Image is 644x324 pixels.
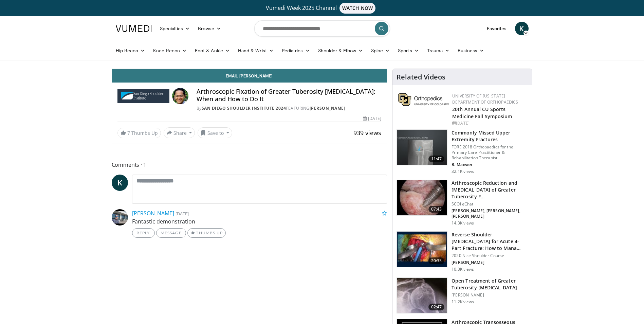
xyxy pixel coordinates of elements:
p: [PERSON_NAME], [PERSON_NAME], [PERSON_NAME] [452,208,528,219]
button: Save to [198,127,232,138]
img: 355603a8-37da-49b6-856f-e00d7e9307d3.png.150x105_q85_autocrop_double_scale_upscale_version-0.2.png [398,93,449,106]
a: University of [US_STATE] Department of Orthopaedics [452,93,518,105]
a: Sports [394,44,423,57]
a: Browse [194,22,225,35]
span: WATCH NOW [339,3,375,14]
p: B. Maxson [452,162,528,167]
h3: Open Treatment of Greater Tuberosity [MEDICAL_DATA] [452,277,528,291]
img: Avatar [112,209,128,226]
a: 07:43 Arthroscopic Reduction and [MEDICAL_DATA] of Greater Tuberosity F… SCOI eChat [PERSON_NAME]... [397,180,528,226]
a: Shoulder & Elbow [314,44,367,57]
img: 274878_0001_1.png.150x105_q85_crop-smart_upscale.jpg [397,180,447,215]
a: K [515,22,529,35]
span: 07:43 [428,206,445,213]
p: FORE 2018 Orthopaedics for the Primary Care Practitioner & Rehabilitation Therapist [452,144,528,161]
a: San Diego Shoulder Institute 2024 [202,105,286,111]
p: SCOI eChat [452,201,528,207]
img: San Diego Shoulder Institute 2024 [117,88,169,104]
a: Pediatrics [278,44,314,57]
a: 7 Thumbs Up [117,128,161,138]
h4: Related Videos [397,73,445,81]
img: Avatar [172,88,188,104]
img: 137862_0000_1.png.150x105_q85_crop-smart_upscale.jpg [397,278,447,313]
a: Foot & Ankle [191,44,234,57]
p: Fantastic demonstration [132,217,387,226]
h3: Commonly Missed Upper Extremity Fractures [452,129,528,143]
a: Hip Recon [112,44,149,57]
a: Thumbs Up [187,228,226,238]
h3: Reverse Shoulder [MEDICAL_DATA] for Acute 4-Part Fracture: How to Mana… [452,231,528,252]
a: 20th Annual CU Sports Medicine Fall Symposium [452,106,512,120]
p: 32.1K views [452,169,474,174]
a: 11:47 Commonly Missed Upper Extremity Fractures FORE 2018 Orthopaedics for the Primary Care Pract... [397,129,528,174]
a: 20:35 Reverse Shoulder [MEDICAL_DATA] for Acute 4-Part Fracture: How to Mana… 2020 Nice Shoulder ... [397,231,528,272]
div: [DATE] [363,115,381,122]
span: 939 views [353,129,381,137]
a: Favorites [483,22,511,35]
div: [DATE] [452,120,527,126]
a: Email [PERSON_NAME] [112,69,387,83]
a: Vumedi Week 2025 ChannelWATCH NOW [117,3,528,14]
img: f986402b-3e48-401f-842a-2c1fdc6edc35.150x105_q85_crop-smart_upscale.jpg [397,232,447,267]
a: Trauma [423,44,454,57]
a: Hand & Wrist [234,44,278,57]
div: By FEATURING [197,105,381,111]
p: 10.3K views [452,267,474,272]
img: b2c65235-e098-4cd2-ab0f-914df5e3e270.150x105_q85_crop-smart_upscale.jpg [397,130,447,165]
button: Share [164,127,195,138]
p: [PERSON_NAME] [452,292,528,298]
p: 2020 Nice Shoulder Course [452,253,528,258]
p: [PERSON_NAME] [452,260,528,265]
a: Spine [367,44,394,57]
h4: Arthroscopic Fixation of Greater Tuberosity [MEDICAL_DATA]: When and How to Do It [197,88,381,103]
span: 02:47 [428,304,445,310]
a: Message [156,228,186,238]
p: 14.3K views [452,220,474,226]
a: Business [454,44,488,57]
span: 7 [127,130,130,136]
img: VuMedi Logo [116,25,152,32]
input: Search topics, interventions [254,20,390,37]
span: 11:47 [428,156,445,162]
a: [PERSON_NAME] [132,210,174,217]
p: 11.2K views [452,299,474,305]
a: [PERSON_NAME] [310,105,346,111]
span: Comments 1 [112,160,387,169]
a: K [112,175,128,191]
small: [DATE] [176,211,189,217]
a: 02:47 Open Treatment of Greater Tuberosity [MEDICAL_DATA] [PERSON_NAME] 11.2K views [397,277,528,313]
h3: Arthroscopic Reduction and [MEDICAL_DATA] of Greater Tuberosity F… [452,180,528,200]
a: Knee Recon [149,44,191,57]
span: 20:35 [428,257,445,264]
a: Reply [132,228,155,238]
a: Specialties [156,22,194,35]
